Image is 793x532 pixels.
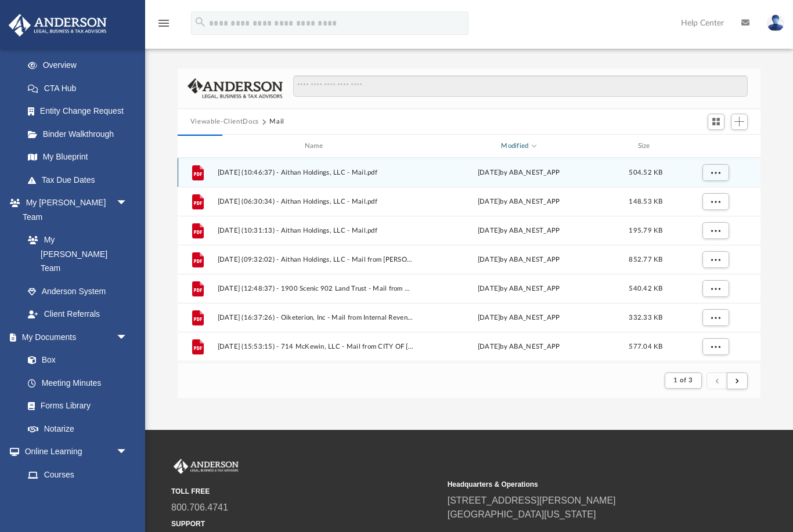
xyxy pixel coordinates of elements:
div: Modified [420,141,618,151]
span: arrow_drop_down [116,191,139,215]
span: 195.79 KB [629,227,662,234]
a: [GEOGRAPHIC_DATA][US_STATE] [448,509,596,519]
div: [DATE] by ABA_NEST_APP [420,226,617,236]
div: id [674,141,755,151]
div: [DATE] by ABA_NEST_APP [420,168,617,178]
div: id [183,141,212,151]
span: [DATE] (15:53:15) - 714 McKewin, LLC - Mail from CITY OF [GEOGRAPHIC_DATA]pdf [217,343,414,350]
span: [DATE] (06:30:34) - Aithan Holdings, LLC - Mail.pdf [217,198,414,205]
img: User Pic [767,15,784,31]
a: Binder Walkthrough [16,122,145,146]
button: More options [702,280,729,298]
a: Client Referrals [16,303,139,326]
button: More options [702,193,729,211]
span: arrow_drop_down [116,325,139,349]
button: Viewable-ClientDocs [190,117,259,127]
span: 540.42 KB [629,285,662,292]
div: Size [622,141,669,151]
a: My [PERSON_NAME] Teamarrow_drop_down [8,191,139,229]
a: Entity Change Request [16,100,145,123]
span: arrow_drop_down [116,440,139,464]
a: Overview [16,54,145,77]
a: Courses [16,463,139,486]
span: 148.53 KB [629,198,662,205]
button: More options [702,251,729,269]
div: [DATE] by ABA_NEST_APP [420,284,617,294]
img: Anderson Advisors Platinum Portal [171,459,241,474]
button: Switch to Grid View [708,114,725,130]
a: Notarize [16,417,139,440]
a: My Blueprint [16,146,139,169]
div: grid [178,158,760,363]
span: 332.33 KB [629,314,662,321]
span: 1 of 3 [673,377,693,383]
a: Tax Due Dates [16,168,145,191]
button: Add [731,114,748,130]
span: [DATE] (09:32:02) - Aithan Holdings, LLC - Mail from [PERSON_NAME].pdf [217,256,414,263]
a: Box [16,349,134,372]
div: [DATE] by ABA_NEST_APP [420,313,617,323]
div: [DATE] by ABA_NEST_APP [420,197,617,207]
a: Anderson System [16,280,139,303]
button: More options [702,309,729,327]
span: [DATE] (10:31:13) - Aithan Holdings, LLC - Mail.pdf [217,227,414,234]
span: [DATE] (16:37:26) - Oiketerion, Inc - Mail from Internal Revenue Service.pdf [217,314,414,321]
button: More options [702,222,729,240]
a: My Documentsarrow_drop_down [8,325,139,349]
small: SUPPORT [171,519,439,529]
a: menu [157,22,171,30]
a: Meeting Minutes [16,371,139,395]
span: 504.52 KB [629,169,662,176]
span: [DATE] (12:48:37) - 1900 Scenic 902 Land Trust - Mail from OKALOOSA COUNTY TAXING AUTHORITIES.pdf [217,285,414,292]
div: Name [217,141,414,151]
button: More options [702,164,729,182]
button: 1 of 3 [665,372,701,389]
a: 800.706.4741 [171,502,228,512]
span: 577.04 KB [629,343,662,350]
button: Mail [269,117,284,127]
small: Headquarters & Operations [448,479,716,490]
span: [DATE] (10:46:37) - Aithan Holdings, LLC - Mail.pdf [217,169,414,176]
div: [DATE] by ABA_NEST_APP [420,342,617,352]
a: Video Training [16,486,134,509]
input: Search files and folders [293,75,748,97]
a: CTA Hub [16,77,145,100]
i: search [194,16,207,28]
i: menu [157,16,171,30]
button: More options [702,338,729,356]
a: My [PERSON_NAME] Team [16,229,134,280]
small: TOLL FREE [171,486,439,497]
img: Anderson Advisors Platinum Portal [5,14,110,37]
div: [DATE] by ABA_NEST_APP [420,255,617,265]
span: 852.77 KB [629,256,662,263]
a: [STREET_ADDRESS][PERSON_NAME] [448,495,616,505]
a: Forms Library [16,395,134,418]
a: Online Learningarrow_drop_down [8,440,139,464]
